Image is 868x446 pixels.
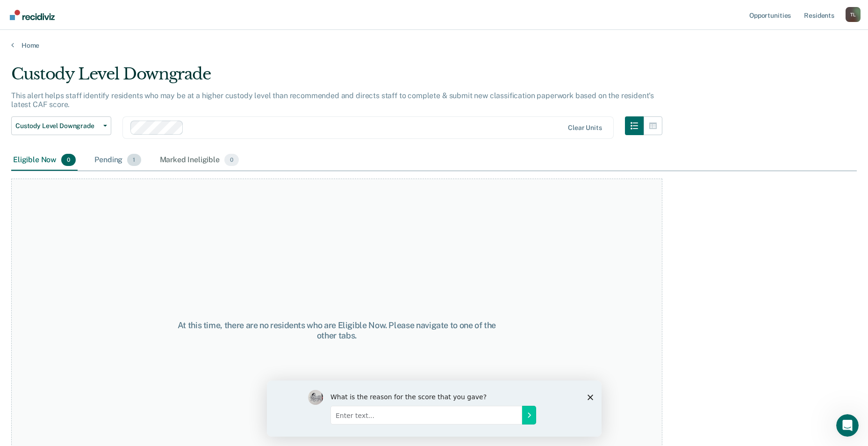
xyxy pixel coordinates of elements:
div: Eligible Now0 [11,150,78,171]
iframe: Intercom live chat [836,414,859,437]
img: Recidiviz [10,10,55,20]
button: Custody Level Downgrade [11,116,111,135]
div: Marked Ineligible0 [158,150,241,171]
span: 0 [61,154,76,166]
span: 1 [127,154,141,166]
div: T L [846,7,861,22]
div: Pending1 [93,150,143,171]
iframe: Survey by Kim from Recidiviz [267,381,602,437]
button: Profile dropdown button [846,7,861,22]
div: Clear units [568,124,602,132]
p: This alert helps staff identify residents who may be at a higher custody level than recommended a... [11,91,654,109]
div: Custody Level Downgrade [11,65,662,91]
div: At this time, there are no residents who are Eligible Now. Please navigate to one of the other tabs. [174,320,499,340]
a: Home [11,41,857,50]
span: 0 [224,154,239,166]
span: Custody Level Downgrade [15,122,100,130]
